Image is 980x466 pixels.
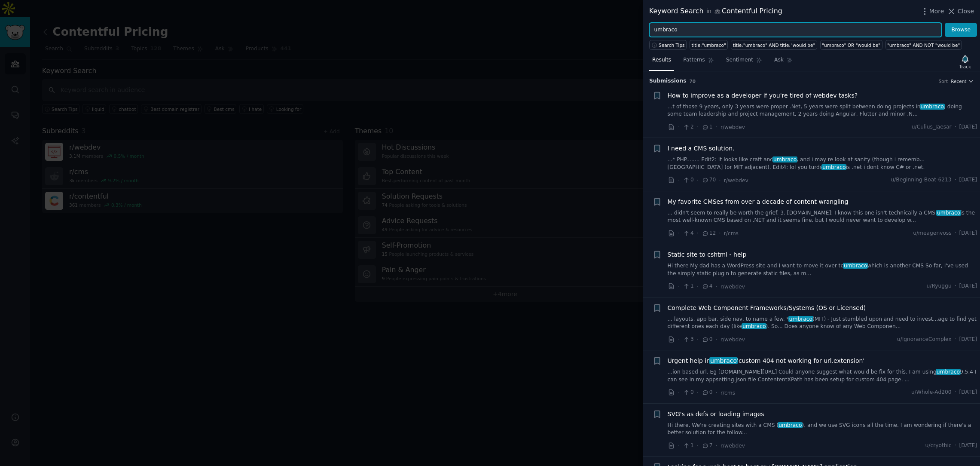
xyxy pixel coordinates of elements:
[668,368,977,383] a: ...ion based url. Eg [DOMAIN_NAME][URL] Could anyone suggest what would be fix for this. I am usi...
[731,40,817,50] a: title:"umbraco" AND title:"would be"
[959,176,977,184] span: [DATE]
[659,42,685,48] span: Search Tips
[959,64,971,70] div: Track
[678,123,680,132] span: ·
[697,441,699,450] span: ·
[697,176,699,185] span: ·
[652,56,671,64] span: Results
[697,282,699,291] span: ·
[706,8,711,15] span: in
[951,78,974,84] button: Recent
[955,123,956,131] span: ·
[690,40,728,50] a: title:"umbraco"
[683,123,693,131] span: 2
[959,336,977,343] span: [DATE]
[668,103,977,118] a: ...t of those 9 years, only 3 years were proper .Net, 5 years were split between doing projects i...
[720,337,745,343] span: r/webdev
[678,335,680,344] span: ·
[956,53,974,71] button: Track
[774,56,784,64] span: Ask
[913,230,951,237] span: u/meagenvoss
[945,23,977,37] button: Browse
[649,53,674,71] a: Results
[720,443,745,449] span: r/webdev
[771,53,796,71] a: Ask
[716,335,717,344] span: ·
[697,229,699,238] span: ·
[897,336,952,343] span: u/IgnoranceComplex
[723,53,765,71] a: Sentiment
[742,323,766,329] span: umbraco
[668,91,858,100] a: How to improve as a developer if you're tired of webdev tasks?
[724,230,739,236] span: r/cms
[668,356,865,365] a: Urgent help inumbraco'custom 404 not working for url.extension'
[709,357,738,364] span: umbraco
[788,316,813,322] span: umbraco
[692,42,726,48] div: title:"umbraco"
[702,176,716,184] span: 70
[920,104,945,110] span: umbraco
[936,210,961,216] span: umbraco
[649,77,687,85] span: Submission s
[668,197,849,206] a: My favorite CMSes from over a decade of content wrangling
[683,336,693,343] span: 3
[668,410,764,419] a: SVG's as defs or loading images
[668,304,866,313] a: Complete Web Component Frameworks/Systems (OS or Licensed)
[649,40,687,50] button: Search Tips
[716,441,717,450] span: ·
[683,176,693,184] span: 0
[702,336,712,343] span: 0
[720,284,745,290] span: r/webdev
[668,144,735,153] a: I need a CMS solution.
[891,176,951,184] span: u/Beginning-Boat-6213
[678,388,680,397] span: ·
[702,442,712,450] span: 7
[936,369,961,375] span: umbraco
[959,389,977,396] span: [DATE]
[821,164,846,170] span: umbraco
[927,282,952,290] span: u/Ryuggu
[955,336,956,343] span: ·
[697,388,699,397] span: ·
[959,123,977,131] span: [DATE]
[955,176,956,184] span: ·
[680,53,717,71] a: Patterns
[951,78,966,84] span: Recent
[911,389,952,396] span: u/Whole-Ad200
[716,388,717,397] span: ·
[912,123,952,131] span: u/Culius_Jaesar
[955,442,956,450] span: ·
[822,42,880,48] div: "umbraco" OR "would be"
[683,56,705,64] span: Patterns
[649,23,942,37] input: Try a keyword related to your business
[690,79,696,84] span: 70
[702,230,716,237] span: 12
[733,42,815,48] div: title:"umbraco" AND title:"would be"
[702,123,712,131] span: 1
[820,40,882,50] a: "umbraco" OR "would be"
[719,176,720,185] span: ·
[697,335,699,344] span: ·
[668,356,865,365] span: Urgent help in 'custom 404 not working for url.extension'
[716,282,717,291] span: ·
[772,156,797,162] span: umbraco
[959,282,977,290] span: [DATE]
[678,282,680,291] span: ·
[947,7,974,16] button: Close
[720,124,745,130] span: r/webdev
[958,7,974,16] span: Close
[959,442,977,450] span: [DATE]
[720,390,735,396] span: r/cms
[668,209,977,224] a: ... didn't seem to really be worth the grief. 3. [DOMAIN_NAME]: I know this one isn't technically...
[668,250,747,259] a: Static site to cshtml - help
[955,389,956,396] span: ·
[719,229,720,238] span: ·
[683,230,693,237] span: 4
[668,422,977,437] a: Hi there, We're creating sites with a CMS (umbraco), and we use SVG icons all the time. I am wond...
[697,123,699,132] span: ·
